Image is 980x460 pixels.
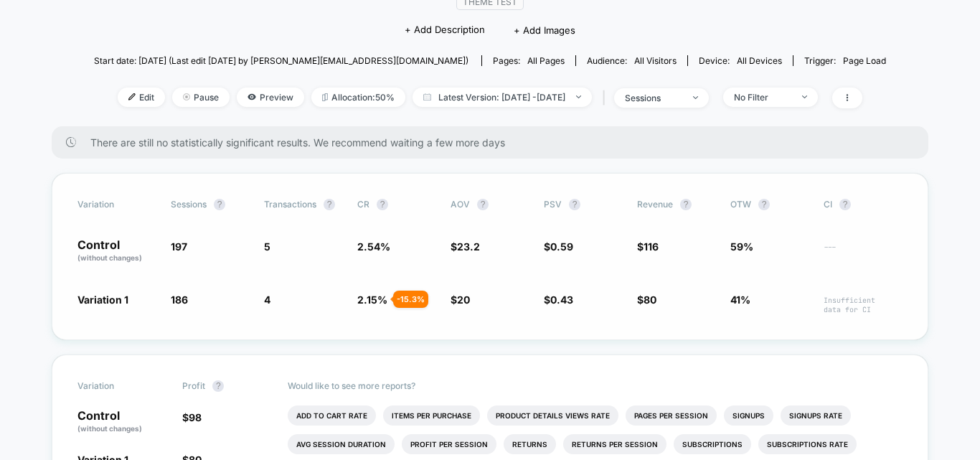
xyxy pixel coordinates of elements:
[737,55,782,66] span: all devices
[576,95,581,98] img: end
[804,55,886,66] div: Trigger:
[237,88,304,107] span: Preview
[413,88,592,107] span: Latest Version: [DATE] - [DATE]
[550,240,573,253] span: 0.59
[172,88,230,107] span: Pause
[634,55,677,66] span: All Visitors
[644,294,656,306] span: 80
[214,199,225,210] button: ?
[644,240,659,253] span: 116
[451,294,470,306] span: $
[171,240,187,253] span: 197
[212,380,224,392] button: ?
[734,92,791,103] div: No Filter
[288,380,903,391] p: Would like to see more reports?
[77,294,128,306] span: Variation 1
[730,294,750,306] span: 41%
[680,199,692,210] button: ?
[527,55,565,66] span: all pages
[288,434,395,454] li: Avg Session Duration
[587,55,677,66] div: Audience:
[311,88,405,107] span: Allocation: 50%
[730,240,753,253] span: 59%
[288,405,376,426] li: Add To Cart Rate
[625,93,682,103] div: sessions
[544,240,573,253] span: $
[758,434,857,454] li: Subscriptions Rate
[487,405,618,426] li: Product Details Views Rate
[802,95,807,98] img: end
[357,240,390,253] span: 2.54 %
[324,199,335,210] button: ?
[393,291,428,308] div: - 15.3 %
[674,434,751,454] li: Subscriptions
[687,55,793,66] span: Device:
[451,199,470,210] span: AOV
[77,239,156,263] p: Control
[183,93,190,100] img: end
[599,88,614,108] span: |
[493,55,565,66] div: Pages:
[405,23,485,37] span: + Add Description
[569,199,580,210] button: ?
[182,411,202,423] span: $
[626,405,717,426] li: Pages Per Session
[457,294,470,306] span: 20
[477,199,489,210] button: ?
[637,240,659,253] span: $
[423,93,431,100] img: calendar
[357,294,387,306] span: 2.15 %
[550,294,573,306] span: 0.43
[781,405,851,426] li: Signups Rate
[383,405,480,426] li: Items Per Purchase
[77,253,142,262] span: (without changes)
[171,294,188,306] span: 186
[504,434,556,454] li: Returns
[377,199,388,210] button: ?
[264,240,270,253] span: 5
[824,296,903,314] span: Insufficient data for CI
[322,93,328,101] img: rebalance
[637,199,673,210] span: Revenue
[189,411,202,423] span: 98
[128,93,136,100] img: edit
[451,240,480,253] span: $
[514,24,575,36] span: + Add Images
[357,199,369,210] span: CR
[758,199,770,210] button: ?
[724,405,773,426] li: Signups
[182,380,205,391] span: Profit
[264,294,270,306] span: 4
[94,55,468,66] span: Start date: [DATE] (Last edit [DATE] by [PERSON_NAME][EMAIL_ADDRESS][DOMAIN_NAME])
[90,136,900,149] span: There are still no statistically significant results. We recommend waiting a few more days
[77,410,168,434] p: Control
[839,199,851,210] button: ?
[824,243,903,263] span: ---
[544,294,573,306] span: $
[637,294,656,306] span: $
[457,240,480,253] span: 23.2
[693,96,698,99] img: end
[77,380,156,392] span: Variation
[563,434,666,454] li: Returns Per Session
[824,199,903,210] span: CI
[77,199,156,210] span: Variation
[264,199,316,210] span: Transactions
[730,199,809,210] span: OTW
[843,55,886,66] span: Page Load
[402,434,496,454] li: Profit Per Session
[544,199,562,210] span: PSV
[77,424,142,433] span: (without changes)
[171,199,207,210] span: Sessions
[118,88,165,107] span: Edit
